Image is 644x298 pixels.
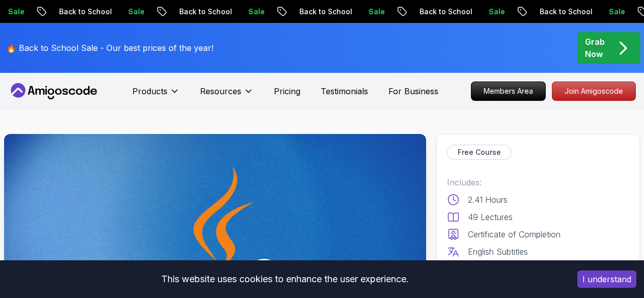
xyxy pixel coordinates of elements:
[388,85,438,97] a: For Business
[407,7,477,17] p: Back to School
[274,85,300,97] a: Pricing
[167,7,236,17] p: Back to School
[200,85,254,105] button: Resources
[116,7,149,17] p: Sale
[468,194,508,206] p: 2.41 Hours
[468,228,561,240] p: Certificate of Completion
[132,85,180,105] button: Products
[356,7,389,17] p: Sale
[47,7,116,17] p: Back to School
[447,176,629,188] p: Includes:
[468,246,528,258] p: English Subtitles
[236,7,269,17] p: Sale
[458,147,501,157] p: Free Course
[321,85,368,97] a: Testimonials
[597,7,629,17] p: Sale
[471,82,545,100] p: Members Area
[552,82,635,100] p: Join Amigoscode
[577,270,636,288] button: Accept cookies
[552,82,636,101] a: Join Amigoscode
[8,268,562,290] div: This website uses cookies to enhance the user experience.
[6,42,213,54] p: 🔥 Back to School Sale - Our best prices of the year!
[132,85,167,97] p: Products
[527,7,597,17] p: Back to School
[585,36,605,60] p: Grab Now
[477,7,509,17] p: Sale
[200,85,241,97] p: Resources
[287,7,356,17] p: Back to School
[471,82,546,101] a: Members Area
[468,211,513,223] p: 49 Lectures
